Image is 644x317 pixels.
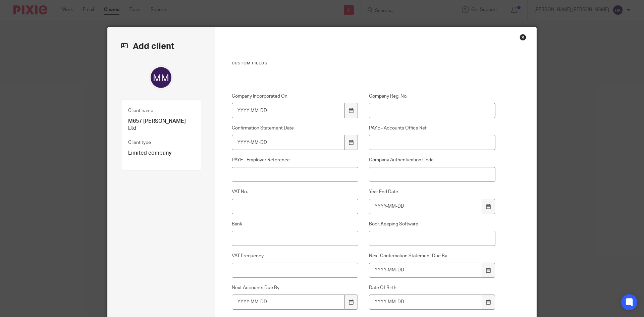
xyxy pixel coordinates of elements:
label: VAT No. [232,189,359,195]
label: Confirmation Statement Date [232,125,359,131]
h3: Custom fields [232,61,496,66]
input: YYYY-MM-DD [232,135,345,150]
label: Company Incorporated On [232,93,359,100]
label: Next Accounts Due By [232,284,359,291]
label: Next Confirmation Statement Due By [369,253,496,259]
input: YYYY-MM-DD [232,295,345,310]
label: PAYE - Employer Reference [232,157,359,163]
input: YYYY-MM-DD [369,295,482,310]
label: VAT Frequency [232,253,359,259]
label: Date Of Birth [369,284,496,291]
img: svg%3E [149,65,173,90]
label: Bank [232,221,359,227]
input: YYYY-MM-DD [232,103,345,118]
label: PAYE - Accounts Office Ref. [369,125,496,131]
label: Company Reg. No. [369,93,496,100]
label: Client name [128,107,153,114]
h2: Add client [121,41,201,52]
div: Close this dialog window [520,34,526,41]
label: Company Authentication Code [369,157,496,163]
label: Client type [128,139,151,146]
p: M657 [PERSON_NAME] Ltd [128,118,194,132]
label: Year End Date [369,189,496,195]
input: YYYY-MM-DD [369,263,482,278]
label: Book Keeping Software [369,221,496,227]
p: Limited company [128,150,194,157]
input: YYYY-MM-DD [369,199,482,214]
